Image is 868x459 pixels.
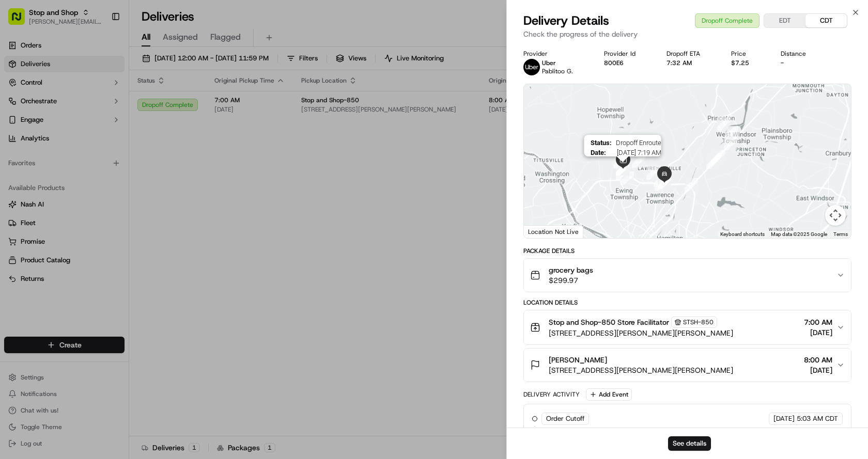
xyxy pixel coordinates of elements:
[549,265,593,275] span: grocery bags
[549,365,733,375] span: [STREET_ADDRESS][PERSON_NAME][PERSON_NAME]
[523,247,851,255] div: Package Details
[103,175,125,183] span: Pylon
[702,151,724,173] div: 6
[549,317,669,327] span: Stop and Shop-850 Store Facilitator
[523,12,609,29] span: Delivery Details
[825,205,846,226] button: Map camera controls
[708,146,730,167] div: 4
[668,436,711,451] button: See details
[523,50,587,58] div: Provider
[10,99,29,117] img: 1736555255976-a54dd68f-1ca7-489b-9aae-adbdc363a1c4
[524,225,583,238] div: Location Not Live
[604,50,650,58] div: Provider Id
[610,149,661,156] span: [DATE] 7:19 AM
[797,414,838,423] span: 5:03 AM CDT
[586,388,632,401] button: Add Event
[523,29,851,39] p: Check the progress of the delivery
[731,50,764,58] div: Price
[549,275,593,286] span: $299.97
[73,175,125,183] a: Powered byPylon
[6,146,83,164] a: 📗Knowledge Base
[804,327,832,338] span: [DATE]
[649,169,671,191] div: 19
[10,151,19,159] div: 📗
[546,414,584,423] span: Order Cutoff
[98,150,166,160] span: API Documentation
[590,139,611,147] span: Status :
[628,150,649,172] div: 17
[771,231,827,237] span: Map data ©2025 Google
[680,174,702,196] div: 7
[176,102,188,114] button: Start new chat
[616,167,638,189] div: 9
[542,59,573,67] p: Uber
[524,259,851,292] button: grocery bags$299.97
[731,59,764,67] div: $7.25
[667,59,715,67] div: 7:32 AM
[523,298,851,307] div: Location Details
[615,139,661,147] span: Dropoff Enroute
[721,122,742,144] div: 2
[804,317,832,327] span: 7:00 AM
[35,109,131,117] div: We're available if you need us!
[524,310,851,344] button: Stop and Shop-850 Store FacilitatorSTSH-850[STREET_ADDRESS][PERSON_NAME][PERSON_NAME]7:00 AM[DATE]
[21,150,79,160] span: Knowledge Base
[523,390,580,399] div: Delivery Activity
[805,14,847,27] button: CDT
[10,10,31,31] img: Nash
[549,355,607,365] span: [PERSON_NAME]
[590,149,606,156] span: Date :
[523,59,540,75] img: profile_uber_ahold_partner.png
[720,231,765,238] button: Keyboard shortcuts
[720,133,741,154] div: 3
[833,231,848,237] a: Terms (opens in new tab)
[713,113,735,135] div: 1
[524,349,851,382] button: [PERSON_NAME][STREET_ADDRESS][PERSON_NAME][PERSON_NAME]8:00 AM[DATE]
[764,14,805,27] button: EDT
[10,41,188,58] p: Welcome 👋
[526,225,561,238] img: Google
[35,99,169,109] div: Start new chat
[804,355,832,365] span: 8:00 AM
[609,151,631,172] div: 16
[667,50,715,58] div: Dropoff ETA
[642,162,664,184] div: 18
[604,59,624,67] button: 800E6
[781,59,820,67] div: -
[804,365,832,375] span: [DATE]
[83,146,170,164] a: 💻API Documentation
[526,225,561,238] a: Open this area in Google Maps (opens a new window)
[549,328,733,338] span: [STREET_ADDRESS][PERSON_NAME][PERSON_NAME]
[542,67,573,75] span: Pablitoo G.
[683,318,714,326] span: STSH-850
[704,149,726,170] div: 5
[27,67,186,77] input: Got a question? Start typing here...
[87,151,96,159] div: 💻
[773,414,795,423] span: [DATE]
[781,50,820,58] div: Distance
